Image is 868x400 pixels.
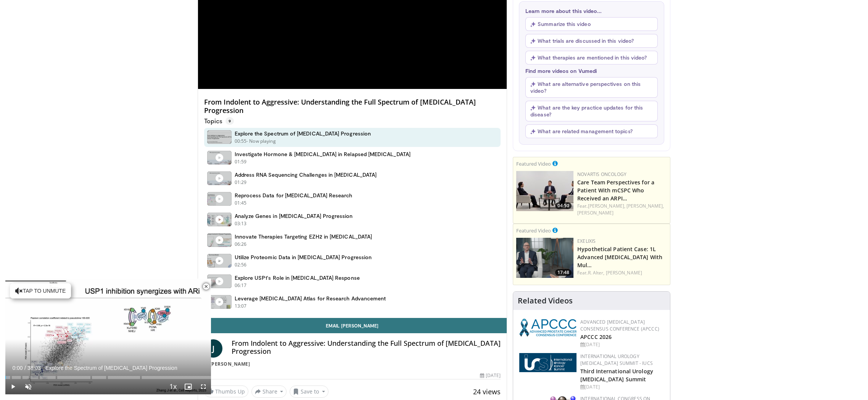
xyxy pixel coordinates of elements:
[516,160,551,167] small: Featured Video
[235,192,353,199] h4: Reprocess Data for [MEDICAL_DATA] Research
[588,203,625,209] a: [PERSON_NAME],
[204,385,248,397] a: Thumbs Up
[198,318,507,333] a: Email [PERSON_NAME]
[580,341,664,348] div: [DATE]
[246,138,276,145] p: - Now playing
[235,241,247,248] p: 06:26
[480,372,501,379] div: [DATE]
[235,151,411,158] h4: Investigate Hormone & [MEDICAL_DATA] in Relapsed [MEDICAL_DATA]
[580,333,612,340] a: APCCC 2026
[290,385,329,398] button: Save to
[24,365,26,371] span: /
[235,130,371,137] h4: Explore the Spectrum of [MEDICAL_DATA] Progression
[210,361,250,367] a: [PERSON_NAME]
[5,376,211,379] div: Progress Bar
[225,117,234,125] span: 9
[525,124,658,138] button: What are related management topics?
[235,254,372,261] h4: Utilize Proteomic Data in [MEDICAL_DATA] Progression
[473,387,501,396] span: 24 views
[555,269,572,276] span: 17:48
[580,368,653,383] a: Third International Urology [MEDICAL_DATA] Summit
[519,353,577,372] img: 62fb9566-9173-4071-bcb6-e47c745411c0.png.150x105_q85_autocrop_double_scale_upscale_version-0.2.png
[577,203,667,216] div: Feat.
[235,261,247,268] p: 02:56
[235,303,247,310] p: 13:07
[577,210,614,216] a: [PERSON_NAME]
[204,361,501,368] div: By
[235,282,247,289] p: 06:17
[525,101,658,121] button: What are the key practice updates for this disease?
[165,379,180,394] button: Playback Rate
[577,245,662,269] a: Hypothetical Patient Case: 1L Advanced [MEDICAL_DATA] With Mul…
[235,179,247,186] p: 01:29
[180,379,196,394] button: Enable picture-in-picture mode
[204,98,501,115] h4: From Indolent to Aggressive: Understanding the Full Spectrum of [MEDICAL_DATA] Progression
[588,269,605,276] a: R. Alter,
[204,339,222,358] a: J
[525,77,658,98] button: What are alternative perspectives on this video?
[235,274,360,281] h4: Explore USP1's Role in [MEDICAL_DATA] Response
[235,220,247,227] p: 03:13
[516,171,573,211] img: cad44f18-58c5-46ed-9b0e-fe9214b03651.jpg.150x105_q85_crop-smart_upscale.jpg
[626,203,664,209] a: [PERSON_NAME],
[235,213,353,219] h4: Analyze Genes in [MEDICAL_DATA] Progression
[235,233,372,240] h4: Innovate Therapies Targeting EZH2 in [MEDICAL_DATA]
[204,117,234,125] p: Topics
[251,385,287,398] button: Share
[580,353,653,366] a: International Urology [MEDICAL_DATA] Summit - IUCS
[45,365,177,371] span: Explore the Spectrum of [MEDICAL_DATA] Progression
[518,296,573,305] h4: Related Videos
[555,202,572,209] span: 04:50
[519,319,577,337] img: 92ba7c40-df22-45a2-8e3f-1ca017a3d5ba.png.150x105_q85_autocrop_double_scale_upscale_version-0.2.png
[516,238,573,278] img: 84b4300d-85e9-460f-b732-bf58958c3fce.png.150x105_q85_crop-smart_upscale.png
[235,295,386,302] h4: Leverage [MEDICAL_DATA] Atlas for Research Advancement
[10,283,71,298] button: Tap to unmute
[606,269,642,276] a: [PERSON_NAME]
[516,171,573,211] a: 04:50
[27,365,41,371] span: 38:03
[580,384,664,390] div: [DATE]
[525,68,658,74] p: Find more videos on Vumedi
[525,8,658,14] p: Learn more about this video...
[516,227,551,234] small: Featured Video
[525,51,658,65] button: What therapies are mentioned in this video?
[577,179,654,202] a: Care Team Perspectives for a Patient With mCSPC Who Received an ARPI…
[577,269,667,276] div: Feat.
[196,379,211,394] button: Fullscreen
[232,339,501,356] h4: From Indolent to Aggressive: Understanding the Full Spectrum of [MEDICAL_DATA] Progression
[21,379,36,394] button: Unmute
[12,365,23,371] span: 0:00
[235,171,377,178] h4: Address RNA Sequencing Challenges in [MEDICAL_DATA]
[235,138,247,145] p: 00:55
[5,379,21,394] button: Play
[525,34,658,48] button: What trials are discussed in this video?
[198,279,214,295] button: Close
[235,200,247,206] p: 01:45
[516,238,573,278] a: 17:48
[235,158,247,165] p: 01:59
[580,319,659,332] a: Advanced [MEDICAL_DATA] Consensus Conference (APCCC)
[577,171,626,177] a: Novartis Oncology
[5,279,211,395] video-js: Video Player
[577,238,596,244] a: Exelixis
[525,17,658,31] button: Summarize this video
